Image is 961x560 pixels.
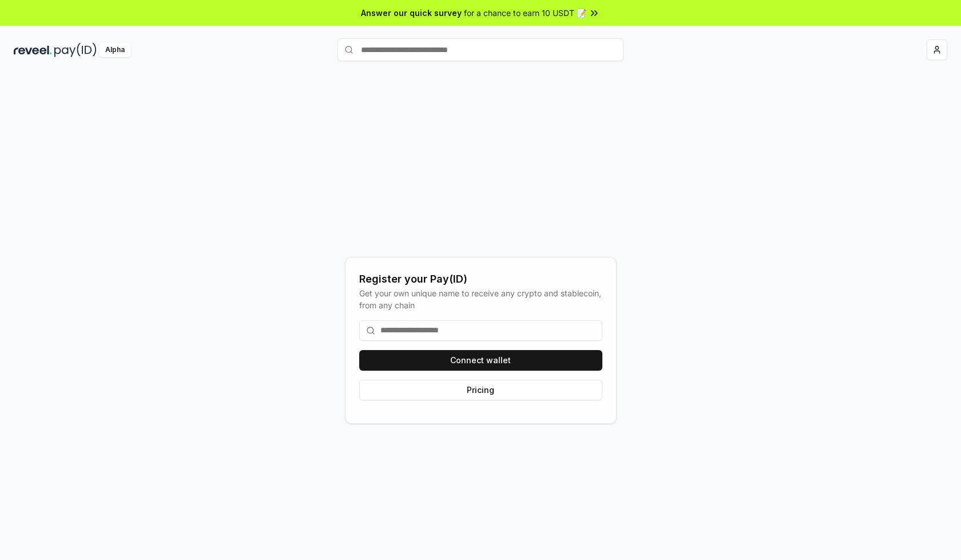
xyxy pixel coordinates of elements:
[361,7,462,19] span: Answer our quick survey
[464,7,586,19] span: for a chance to earn 10 USDT 📝
[54,43,97,57] img: pay_id
[359,380,602,400] button: Pricing
[99,43,131,57] div: Alpha
[359,271,602,287] div: Register your Pay(ID)
[359,350,602,371] button: Connect wallet
[14,43,52,57] img: reveel_dark
[359,287,602,311] div: Get your own unique name to receive any crypto and stablecoin, from any chain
